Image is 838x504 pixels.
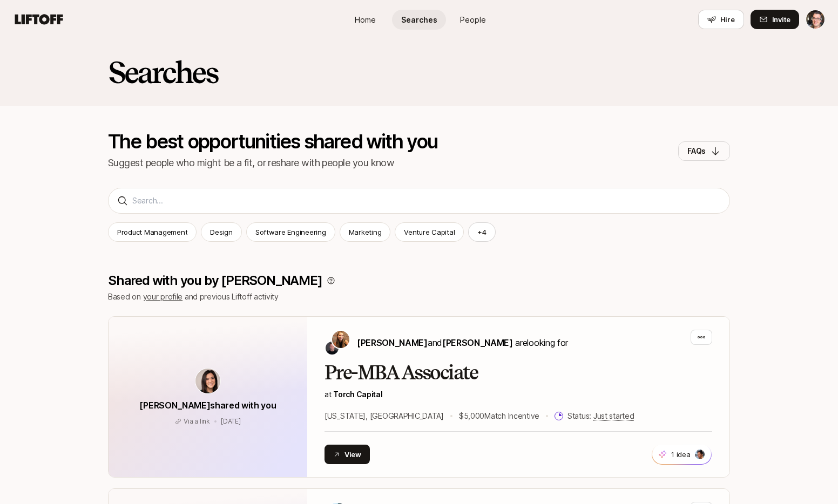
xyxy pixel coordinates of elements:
[108,56,218,88] h2: Searches
[806,10,825,29] img: Eric Smith
[349,227,382,237] p: Marketing
[392,10,446,30] a: Searches
[108,273,322,288] p: Shared with you by [PERSON_NAME]
[184,417,210,426] p: Via a link
[326,342,339,355] img: Christopher Harper
[325,388,712,401] p: at
[143,292,183,301] a: your profile
[108,132,438,151] p: The best opportunities shared with you
[325,362,712,384] h2: Pre-MBA Associate
[221,417,241,425] span: August 12, 2025 11:23am
[428,337,513,348] span: and
[117,227,187,237] p: Product Management
[459,410,539,423] p: $5,000 Match Incentive
[139,400,276,411] span: [PERSON_NAME] shared with you
[446,10,500,30] a: People
[751,10,799,29] button: Invite
[401,14,437,25] span: Searches
[357,336,568,350] p: are looking for
[325,410,444,423] p: [US_STATE], [GEOGRAPHIC_DATA]
[195,369,220,393] img: avatar-url
[338,10,392,30] a: Home
[593,411,634,421] span: Just started
[132,194,721,207] input: Search...
[357,337,428,348] span: [PERSON_NAME]
[695,449,705,459] img: 4c8af87d_27da_4f21_a931_606b20c546fb.jpg
[806,10,825,29] button: Eric Smith
[460,14,486,25] span: People
[255,227,326,237] p: Software Engineering
[468,222,496,242] button: +4
[671,449,690,460] p: 1 idea
[772,14,790,25] span: Invite
[108,155,438,171] p: Suggest people who might be a fit, or reshare with people you know
[332,331,349,348] img: Katie Reiner
[698,10,744,29] button: Hire
[687,145,706,158] p: FAQs
[355,14,376,25] span: Home
[333,390,382,399] a: Torch Capital
[108,290,730,303] p: Based on and previous Liftoff activity
[678,141,730,161] button: FAQs
[442,337,513,348] span: [PERSON_NAME]
[210,227,232,237] p: Design
[567,410,634,423] p: Status:
[720,14,735,25] span: Hire
[325,445,370,464] button: View
[652,444,712,465] button: 1 idea
[404,227,455,237] p: Venture Capital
